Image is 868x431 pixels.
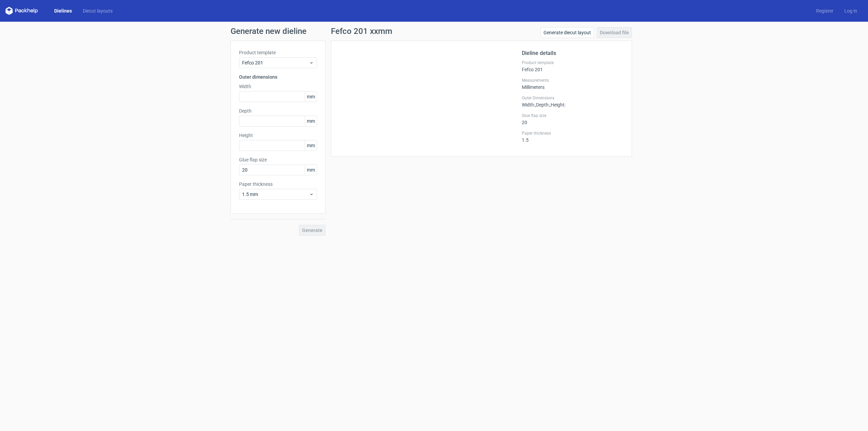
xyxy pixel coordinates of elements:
[305,116,317,126] span: mm
[331,27,392,35] h1: Fefco 201 xxmm
[242,59,309,66] span: Fefco 201
[49,7,77,14] a: Dielines
[839,7,863,14] a: Log in
[522,131,624,143] div: 1.5
[522,102,535,107] span: Width :
[242,191,309,198] span: 1.5 mm
[522,131,624,136] label: Paper thickness
[540,27,594,38] a: Generate diecut layout
[239,49,317,56] label: Product template
[522,113,624,118] label: Glue flap size
[231,27,637,35] h1: Generate new dieline
[239,132,317,139] label: Height
[550,102,566,107] span: , Height :
[522,60,624,65] label: Product template
[811,7,839,14] a: Register
[305,92,317,102] span: mm
[239,74,317,80] h3: Outer dimensions
[239,156,317,163] label: Glue flap size
[522,78,624,83] label: Measurements
[535,102,550,107] span: , Depth :
[239,83,317,90] label: Width
[522,78,624,90] div: Millimeters
[77,7,118,14] a: Diecut layouts
[239,107,317,114] label: Depth
[522,113,624,125] div: 20
[239,181,317,188] label: Paper thickness
[522,95,624,101] label: Outer Dimensions
[522,60,624,72] div: Fefco 201
[522,49,624,57] h2: Dieline details
[305,140,317,151] span: mm
[305,165,317,175] span: mm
